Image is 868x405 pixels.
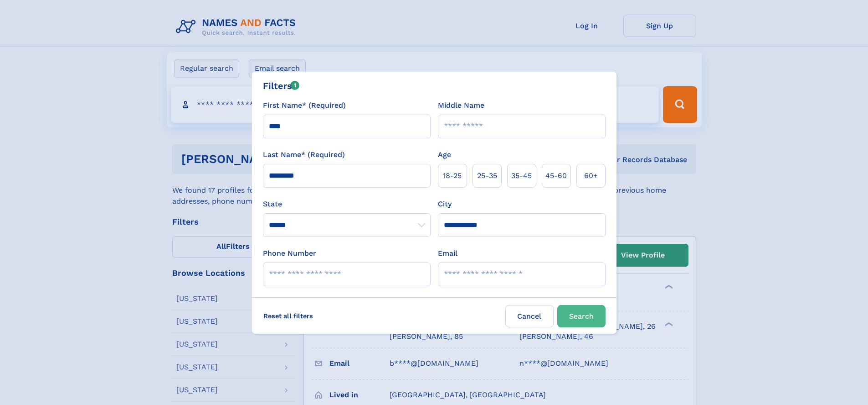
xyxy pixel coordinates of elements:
[438,149,451,160] label: Age
[505,305,554,327] label: Cancel
[545,170,567,181] span: 45‑60
[263,199,431,210] label: State
[477,170,497,181] span: 25‑35
[584,170,598,181] span: 60+
[443,170,462,181] span: 18‑25
[263,79,300,93] div: Filters
[557,305,606,327] button: Search
[511,170,532,181] span: 35‑45
[438,100,484,111] label: Middle Name
[263,100,346,111] label: First Name* (Required)
[438,199,452,210] label: City
[263,248,316,259] label: Phone Number
[438,248,457,259] label: Email
[257,305,319,327] label: Reset all filters
[263,149,345,160] label: Last Name* (Required)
